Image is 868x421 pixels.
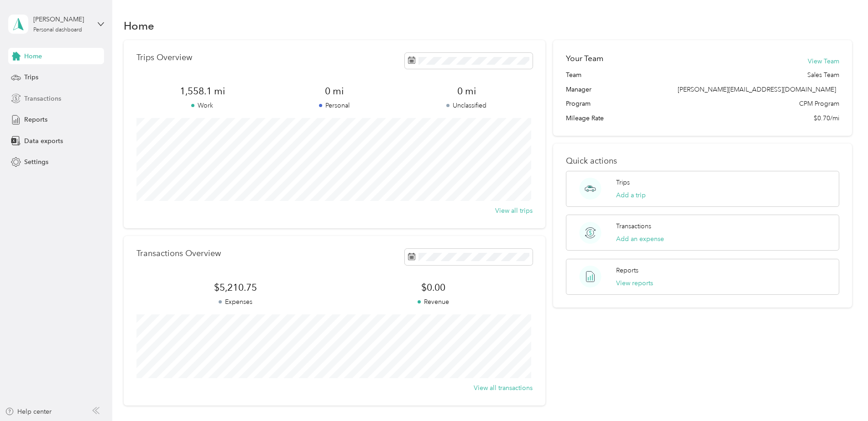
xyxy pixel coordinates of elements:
[616,266,638,275] p: Reports
[817,370,868,421] iframe: Everlance-gr Chat Button Frame
[616,178,630,187] p: Trips
[24,94,61,103] span: Transactions
[268,85,400,98] span: 0 mi
[33,27,82,33] div: Personal dashboard
[808,56,839,66] button: View Team
[136,249,221,258] p: Transactions Overview
[136,53,192,62] p: Trips Overview
[616,234,664,244] button: Add an expense
[124,21,154,31] h1: Home
[616,221,651,231] p: Transactions
[814,113,839,123] span: $0.70/mi
[33,15,90,24] div: [PERSON_NAME]
[678,86,836,93] span: [PERSON_NAME][EMAIL_ADDRESS][DOMAIN_NAME]
[24,136,63,146] span: Data exports
[136,281,335,294] span: $5,210.75
[616,278,653,288] button: View reports
[799,99,839,108] span: CPM Program
[136,85,268,98] span: 1,558.1 mi
[335,297,533,307] p: Revenue
[474,383,533,393] button: View all transactions
[401,85,533,98] span: 0 mi
[5,407,52,416] button: Help center
[566,85,591,94] span: Manager
[566,156,839,166] p: Quick actions
[136,101,268,110] p: Work
[24,157,48,167] span: Settings
[566,53,603,64] h2: Your Team
[807,70,839,80] span: Sales Team
[136,297,335,307] p: Expenses
[401,101,533,110] p: Unclassified
[268,101,400,110] p: Personal
[566,70,581,80] span: Team
[495,206,533,216] button: View all trips
[566,99,591,108] span: Program
[24,51,42,61] span: Home
[566,113,604,123] span: Mileage Rate
[335,281,533,294] span: $0.00
[616,190,646,200] button: Add a trip
[24,72,38,82] span: Trips
[24,115,47,124] span: Reports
